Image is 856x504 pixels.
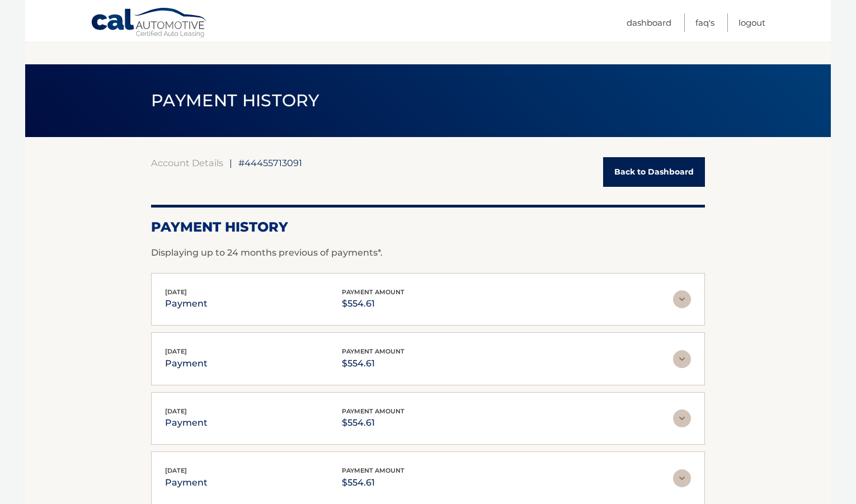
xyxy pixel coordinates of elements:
[342,475,405,491] p: $554.61
[603,157,705,187] a: Back to Dashboard
[165,467,187,474] span: [DATE]
[151,246,705,260] p: Displaying up to 24 months previous of payments*.
[165,296,208,312] p: payment
[238,157,302,168] span: #44455713091
[165,415,208,431] p: payment
[739,13,765,32] a: Logout
[165,288,187,296] span: [DATE]
[165,347,187,355] span: [DATE]
[151,219,705,235] h2: Payment History
[342,356,405,371] p: $554.61
[165,475,208,491] p: payment
[695,13,714,32] a: FAQ's
[342,415,405,431] p: $554.61
[165,356,208,371] p: payment
[673,469,691,487] img: accordion-rest.svg
[342,288,405,296] span: payment amount
[673,350,691,368] img: accordion-rest.svg
[151,90,319,111] span: PAYMENT HISTORY
[342,296,405,312] p: $554.61
[91,7,208,40] a: Cal Automotive
[673,409,691,427] img: accordion-rest.svg
[229,157,232,168] span: |
[151,157,223,168] a: Account Details
[673,290,691,308] img: accordion-rest.svg
[165,407,187,415] span: [DATE]
[627,13,671,32] a: Dashboard
[342,407,405,415] span: payment amount
[342,467,405,474] span: payment amount
[342,347,405,355] span: payment amount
